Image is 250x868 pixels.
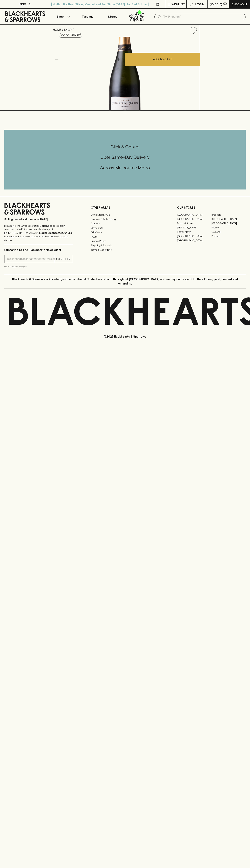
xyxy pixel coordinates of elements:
a: Bottle Drop FAQ's [91,213,159,217]
a: Tastings [75,9,100,24]
a: Braddon [211,213,246,217]
button: Add to wishlist [188,26,198,35]
a: Privacy Policy [91,239,159,243]
a: Brunswick West [177,221,211,225]
a: Business & Bulk Gifting [91,217,159,221]
a: Terms & Conditions [91,248,159,252]
a: Shipping Information [91,243,159,248]
a: [GEOGRAPHIC_DATA] [177,234,211,238]
p: Shop [56,14,64,19]
button: ADD TO CART [125,53,200,66]
p: Checkout [231,2,247,6]
button: SUBSCRIBE [55,255,73,263]
p: We will never spam you [4,265,73,268]
p: Blackhearts & Sparrows acknowledges the traditional Custodians of land throughout [GEOGRAPHIC_DAT... [7,277,243,286]
a: Careers [91,221,159,226]
h5: Uber Same-Day Delivery [4,154,246,160]
p: OUR STORES [177,205,246,210]
a: Fitzroy [211,225,246,230]
p: FIND US [19,2,31,6]
p: SUBSCRIBE [56,257,71,261]
input: Try "Pinot noir" [163,14,243,20]
button: Add to wishlist [59,33,82,38]
a: Gift Cards [91,230,159,235]
a: Fitzroy North [177,230,211,234]
p: OTHER AREAS [91,205,159,210]
a: [GEOGRAPHIC_DATA] [211,217,246,221]
p: Stores [108,14,117,19]
p: Login [195,2,204,6]
a: [GEOGRAPHIC_DATA] [211,221,246,225]
p: Tastings [82,14,93,19]
img: 40619.png [50,37,200,110]
a: [PERSON_NAME] [177,225,211,230]
p: It is against the law to sell or supply alcohol to, or to obtain alcohol on behalf of a person un... [4,224,73,242]
a: HOME [53,28,61,31]
a: Contact Us [91,226,159,230]
p: Sibling owned and run since [DATE] [4,218,73,221]
h5: Click & Collect [4,144,246,150]
p: 0 [224,3,226,5]
a: FAQ's [91,235,159,239]
a: Geelong [211,230,246,234]
p: Wishlist [172,2,185,6]
div: Call to action block [4,130,246,189]
button: Shop [50,9,75,24]
a: Stores [100,9,125,24]
p: Subscribe to The Blackhearts Newsletter [4,248,73,252]
a: [GEOGRAPHIC_DATA] [177,213,211,217]
input: e.g. jane@blackheartsandsparrows.com.au [7,256,55,262]
p: ADD TO CART [153,57,172,61]
a: SHOP [64,28,72,31]
a: [GEOGRAPHIC_DATA] [177,238,211,243]
p: $0.00 [210,2,218,6]
h5: Across Melbourne Metro [4,165,246,171]
a: Prahran [211,234,246,238]
a: [GEOGRAPHIC_DATA] [177,217,211,221]
strong: Liquor License #32064953 [39,231,72,234]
